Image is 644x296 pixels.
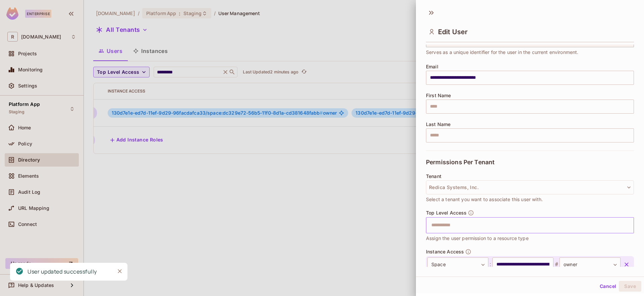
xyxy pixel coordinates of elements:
span: Permissions Per Tenant [426,159,494,166]
span: : [488,260,492,269]
span: Serves as a unique identifier for the user in the current environment. [426,49,579,56]
span: Select a tenant you want to associate this user with. [426,196,543,203]
button: Open [630,224,632,226]
div: User updated successfully [28,268,97,276]
span: Top Level Access [426,210,467,216]
button: Close [115,266,125,276]
span: Tenant [426,174,441,179]
span: Instance Access [426,249,464,254]
div: Space [427,257,488,272]
span: Assign the user permission to a resource type [426,235,529,242]
span: # [553,260,559,269]
span: Last Name [426,122,450,127]
span: Edit User [438,28,468,36]
button: Cancel [597,281,619,292]
button: Redica Systems, Inc. [426,180,634,194]
button: Save [619,281,641,292]
span: First Name [426,93,451,98]
span: Email [426,64,438,69]
div: owner [559,257,621,272]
